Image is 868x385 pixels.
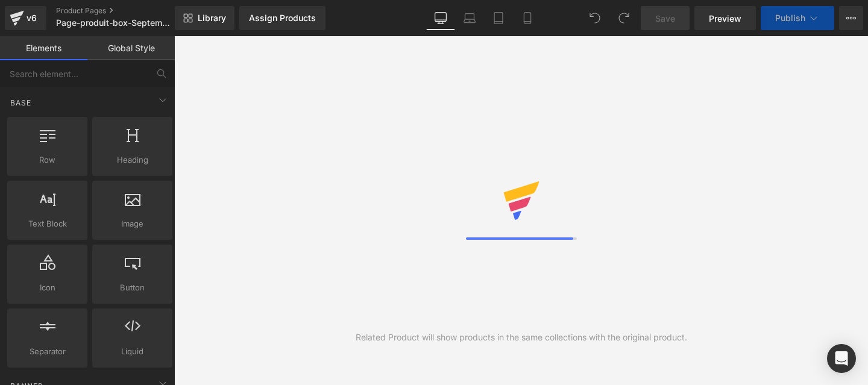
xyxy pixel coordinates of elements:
[96,154,169,166] span: Heading
[96,281,169,294] span: Button
[9,97,33,108] span: Base
[56,18,172,28] span: Page-produit-box-Septembre-2025
[11,154,84,166] span: Row
[96,218,169,230] span: Image
[96,345,169,358] span: Liquid
[87,36,175,60] a: Global Style
[839,6,863,30] button: More
[709,12,741,25] span: Preview
[694,6,756,30] a: Preview
[175,6,234,30] a: New Library
[356,331,687,344] div: Related Product will show products in the same collections with the original product.
[655,12,675,25] span: Save
[583,6,607,30] button: Undo
[612,6,636,30] button: Redo
[426,6,455,30] a: Desktop
[484,6,513,30] a: Tablet
[5,6,46,30] a: v6
[761,6,834,30] button: Publish
[775,13,805,23] span: Publish
[455,6,484,30] a: Laptop
[24,10,39,26] div: v6
[513,6,542,30] a: Mobile
[827,344,856,373] div: Open Intercom Messenger
[198,13,226,23] span: Library
[11,281,84,294] span: Icon
[249,13,316,23] div: Assign Products
[56,6,195,16] a: Product Pages
[11,345,84,358] span: Separator
[11,218,84,230] span: Text Block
